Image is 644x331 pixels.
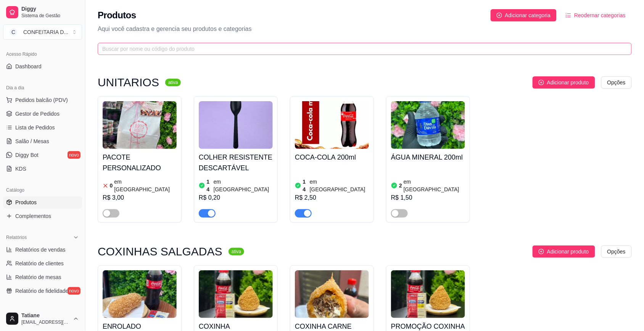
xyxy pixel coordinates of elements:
a: Produtos [3,196,82,208]
span: Gestor de Pedidos [15,110,60,118]
button: Select a team [3,24,82,40]
a: Dashboard [3,60,82,73]
a: KDS [3,163,82,175]
div: Dia a dia [3,82,82,94]
article: em [GEOGRAPHIC_DATA] [310,178,369,193]
a: Salão / Mesas [3,135,82,147]
button: Tatiane[EMAIL_ADDRESS][DOMAIN_NAME] [3,310,82,328]
img: product-image [391,270,465,318]
a: Complementos [3,210,82,222]
span: ordered-list [566,13,571,18]
a: Relatório de fidelidadenovo [3,285,82,297]
a: Relatórios de vendas [3,244,82,256]
h4: ÁGUA MINERAL 200ml [391,152,465,163]
a: Lista de Pedidos [3,121,82,134]
span: Opções [607,247,626,256]
span: C [10,28,17,36]
input: Buscar por nome ou código do produto [102,45,621,53]
span: Dashboard [15,63,42,70]
img: product-image [391,101,465,149]
article: em [GEOGRAPHIC_DATA] [214,178,273,193]
span: plus-circle [497,13,502,18]
span: KDS [15,165,26,173]
img: product-image [103,270,177,318]
h3: UNITARIOS [98,78,159,87]
img: product-image [199,101,273,149]
span: Relatório de fidelidade [15,287,68,295]
span: Salão / Mesas [15,137,49,145]
span: Sistema de Gestão [21,13,79,19]
button: Opções [601,245,632,258]
span: Tatiane [21,312,70,319]
button: Pedidos balcão (PDV) [3,94,82,106]
span: Complementos [15,212,51,220]
h2: Produtos [98,9,136,21]
span: Diggy Bot [15,151,39,159]
p: Aqui você cadastra e gerencia seu produtos e categorias [98,24,632,34]
span: Reodernar categorias [574,11,626,19]
a: Relatório de clientes [3,257,82,270]
button: Adicionar produto [533,245,595,258]
span: Relatório de clientes [15,260,64,267]
div: R$ 3,00 [103,193,177,202]
a: DiggySistema de Gestão [3,3,82,21]
span: Produtos [15,199,37,206]
img: product-image [103,101,177,149]
sup: ativa [165,79,181,86]
span: Diggy [21,6,79,13]
span: Opções [607,78,626,87]
div: R$ 2,50 [295,193,369,202]
div: Acesso Rápido [3,48,82,60]
span: Adicionar produto [547,78,589,87]
img: product-image [295,101,369,149]
article: 2 [399,182,402,189]
sup: ativa [229,248,244,255]
button: Reodernar categorias [560,9,632,21]
img: product-image [295,270,369,318]
span: [EMAIL_ADDRESS][DOMAIN_NAME] [21,319,70,325]
a: Diggy Botnovo [3,149,82,161]
span: Adicionar categoria [505,11,551,19]
span: plus-circle [539,249,544,254]
span: Relatório de mesas [15,273,61,281]
a: Relatório de mesas [3,271,82,283]
span: Relatórios [6,234,27,241]
span: plus-circle [539,80,544,85]
span: Lista de Pedidos [15,124,55,131]
h3: COXINHAS SALGADAS [98,247,222,256]
span: Pedidos balcão (PDV) [15,96,68,104]
img: product-image [199,270,273,318]
button: Opções [601,76,632,89]
article: 14 [207,178,212,193]
article: em [GEOGRAPHIC_DATA] [404,178,465,193]
h4: COLHER RESISTENTE DESCARTÁVEL [199,152,273,173]
button: Adicionar categoria [491,9,557,21]
article: 0 [110,182,113,189]
article: em [GEOGRAPHIC_DATA] [114,178,177,193]
article: 14 [303,178,308,193]
div: R$ 1,50 [391,193,465,202]
button: Adicionar produto [533,76,595,89]
div: CONFEITARIA D ... [23,28,68,36]
span: Adicionar produto [547,247,589,256]
h4: PACOTE PERSONALIZADO [103,152,177,173]
div: Catálogo [3,184,82,196]
div: R$ 0,20 [199,193,273,202]
h4: COCA-COLA 200ml [295,152,369,163]
a: Gestor de Pedidos [3,108,82,120]
span: Relatórios de vendas [15,246,66,253]
div: Gerenciar [3,306,82,318]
